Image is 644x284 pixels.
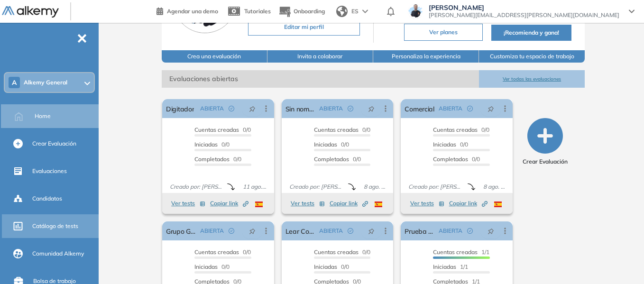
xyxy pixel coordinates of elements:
span: Iniciadas [194,141,218,148]
span: pushpin [488,105,494,112]
span: ABIERTA [319,227,343,235]
img: arrow [362,9,368,13]
button: pushpin [242,101,263,116]
span: Crear Evaluación [523,157,568,166]
span: 0/0 [194,141,230,148]
img: ESP [375,202,382,207]
button: Crear Evaluación [523,118,568,166]
img: ESP [494,202,502,207]
span: Completados [433,156,468,163]
span: Candidatos [32,194,62,203]
span: 8 ago. 2025 [360,183,389,191]
span: 0/0 [314,141,349,148]
button: Ver planes [404,24,483,41]
img: ESP [255,202,263,207]
span: 0/0 [433,141,468,148]
a: Prueba Macro Business Case [405,221,435,240]
span: 0/0 [194,248,251,256]
span: Evaluaciones [32,167,67,175]
span: [PERSON_NAME][EMAIL_ADDRESS][PERSON_NAME][DOMAIN_NAME] [429,11,619,19]
span: 8 ago. 2025 [479,183,509,191]
img: Logo [2,6,59,18]
span: check-circle [467,106,473,111]
button: Copiar link [210,198,248,209]
div: Widget de chat [597,238,644,284]
span: ABIERTA [319,104,343,113]
a: Comercial [405,99,434,118]
span: Cuentas creadas [433,248,478,256]
button: pushpin [480,223,501,238]
span: 0/0 [194,156,241,163]
span: Alkemy General [24,79,67,86]
button: Ver todas las evaluaciones [479,70,585,88]
span: Home [35,112,51,120]
span: Creado por: [PERSON_NAME] [285,183,349,191]
span: Iniciadas [314,141,337,148]
span: 0/0 [314,263,349,270]
button: Onboarding [278,1,325,22]
span: 0/0 [314,248,370,256]
span: 11 ago. 2025 [239,183,270,191]
span: 0/0 [433,156,480,163]
span: check-circle [348,106,353,111]
button: Ver tests [171,198,205,209]
span: Iniciadas [314,263,337,270]
span: [PERSON_NAME] [429,4,619,11]
button: pushpin [361,223,382,238]
span: pushpin [368,105,375,112]
span: Cuentas creadas [194,126,239,133]
span: Cuentas creadas [314,126,359,133]
button: Editar mi perfil [248,18,360,36]
span: ABIERTA [439,104,462,113]
button: Customiza tu espacio de trabajo [479,50,585,63]
a: Grupo Gigante [166,221,196,240]
span: check-circle [348,228,353,234]
span: pushpin [249,105,256,112]
span: Creado por: [PERSON_NAME] [405,183,468,191]
span: 1/1 [433,248,489,256]
button: Crea una evaluación [162,50,267,63]
span: Cuentas creadas [433,126,478,133]
span: 0/0 [194,263,230,270]
span: 0/0 [314,126,370,133]
span: Evaluaciones abiertas [162,70,479,88]
button: pushpin [361,101,382,116]
a: Agendar una demo [156,5,218,16]
span: check-circle [467,228,473,234]
a: Sin nombre [285,99,316,118]
span: Onboarding [294,8,325,15]
span: 0/0 [194,126,251,133]
span: ABIERTA [200,227,224,235]
span: ABIERTA [439,227,462,235]
span: Completados [314,156,349,163]
span: Catálogo de tests [32,222,78,230]
span: Cuentas creadas [194,248,239,256]
button: Ver tests [410,198,444,209]
span: Copiar link [210,199,248,208]
button: pushpin [242,223,263,238]
span: Completados [194,156,230,163]
span: 0/0 [433,126,489,133]
iframe: Chat Widget [597,238,644,284]
span: Cuentas creadas [314,248,359,256]
span: 0/0 [314,156,361,163]
button: pushpin [480,101,501,116]
span: pushpin [249,227,256,235]
span: Iniciadas [433,141,456,148]
button: ¡Recomienda y gana! [491,25,572,41]
span: Crear Evaluación [32,139,76,148]
button: Ver tests [291,198,325,209]
span: 1/1 [433,263,468,270]
span: Iniciadas [194,263,218,270]
a: Lear Corporation [285,221,316,240]
span: check-circle [229,106,234,111]
span: Comunidad Alkemy [32,249,84,258]
span: pushpin [488,227,494,235]
span: Creado por: [PERSON_NAME] [166,183,227,191]
button: Invita a colaborar [267,50,373,63]
span: A [12,79,17,86]
button: Personaliza la experiencia [373,50,479,63]
span: pushpin [368,227,375,235]
button: Copiar link [449,198,488,209]
span: check-circle [229,228,234,234]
